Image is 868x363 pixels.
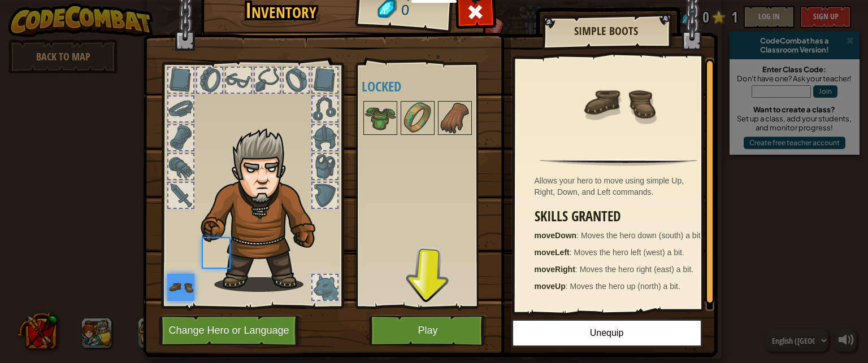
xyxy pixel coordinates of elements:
[439,102,471,134] img: portrait.png
[535,231,577,240] strong: moveDown
[582,66,656,139] img: portrait.png
[575,265,580,274] span: :
[570,282,680,291] span: Moves the hero up (north) a bit.
[511,319,702,347] button: Unequip
[580,265,694,274] span: Moves the hero right (east) a bit.
[167,274,194,301] img: portrait.png
[196,128,334,292] img: hair_m2.png
[362,79,504,94] h4: Locked
[535,282,566,291] strong: moveUp
[576,231,581,240] span: :
[535,209,709,224] h3: Skills Granted
[566,282,570,291] span: :
[535,175,709,198] div: Allows your hero to move using simple Up, Right, Down, and Left commands.
[540,159,697,166] img: hr.png
[369,315,487,346] button: Play
[402,102,433,134] img: portrait.png
[535,265,575,274] strong: moveRight
[570,248,574,257] span: :
[159,315,302,346] button: Change Hero or Language
[364,102,396,134] img: portrait.png
[581,231,703,240] span: Moves the hero down (south) a bit.
[574,248,684,257] span: Moves the hero left (west) a bit.
[553,25,659,37] h2: Simple Boots
[535,248,570,257] strong: moveLeft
